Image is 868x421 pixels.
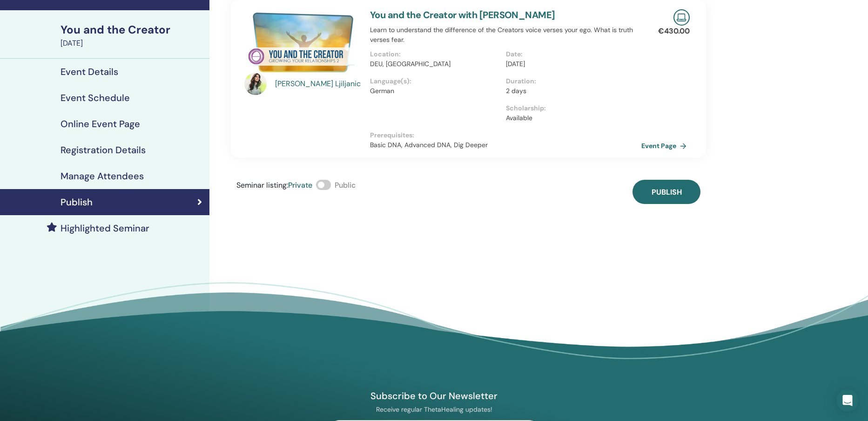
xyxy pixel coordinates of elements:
[61,66,118,77] h4: Event Details
[275,78,361,89] a: [PERSON_NAME] Ljiljanic
[370,86,500,96] p: German
[506,76,636,86] p: Duration :
[506,59,636,69] p: [DATE]
[61,144,146,156] h4: Registration Details
[244,73,267,95] img: default.jpg
[506,113,636,123] p: Available
[61,197,93,208] h4: Publish
[244,9,359,75] img: You and the Creator
[370,25,641,45] p: Learn to understand the difference of the Creators voice verses your ego. What is truth verses fear.
[836,389,859,412] div: Open Intercom Messenger
[370,130,641,140] p: Prerequisites :
[370,59,500,69] p: DEU, [GEOGRAPHIC_DATA]
[370,49,500,59] p: Location :
[61,92,130,103] h4: Event Schedule
[55,22,209,49] a: You and the Creator[DATE]
[327,405,542,414] p: Receive regular ThetaHealing updates!
[641,139,690,153] a: Event Page
[61,223,149,234] h4: Highlighted Seminar
[335,180,356,190] span: Public
[288,180,312,190] span: Private
[61,22,204,38] div: You and the Creator
[658,26,690,37] p: € 430.00
[370,140,641,150] p: Basic DNA, Advanced DNA, Dig Deeper
[506,49,636,59] p: Date :
[327,390,542,402] h4: Subscribe to Our Newsletter
[61,118,140,129] h4: Online Event Page
[506,103,636,113] p: Scholarship :
[61,38,204,49] div: [DATE]
[61,170,144,182] h4: Manage Attendees
[236,180,288,190] span: Seminar listing :
[652,187,682,197] span: Publish
[632,180,700,204] button: Publish
[370,9,555,21] a: You and the Creator with [PERSON_NAME]
[506,86,636,96] p: 2 days
[673,9,690,26] img: Live Online Seminar
[370,76,500,86] p: Language(s) :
